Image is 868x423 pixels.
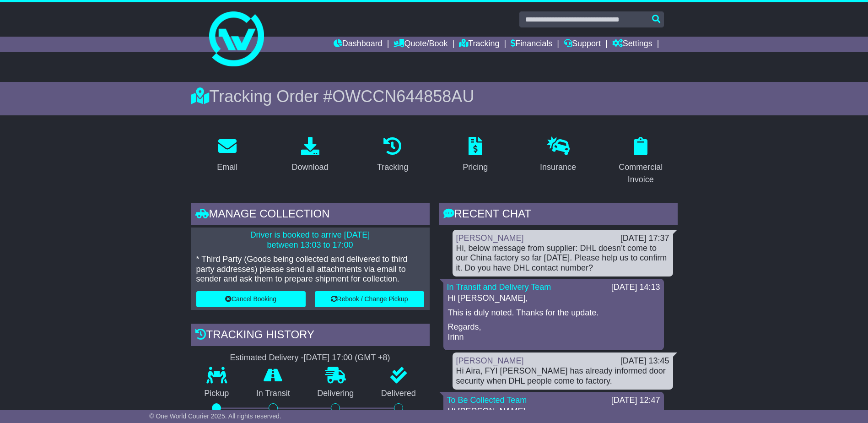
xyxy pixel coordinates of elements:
[456,366,669,386] div: Hi Aira, FYI [PERSON_NAME] has already informed door security when DHL people come to factory.
[304,389,368,399] p: Delivering
[457,134,494,177] a: Pricing
[196,230,424,250] p: Driver is booked to arrive [DATE] between 13:03 to 17:00
[149,412,281,420] span: © One World Courier 2025. All rights reserved.
[447,282,551,292] a: In Transit and Delivery Team
[286,134,334,177] a: Download
[217,161,237,174] div: Email
[459,37,499,52] a: Tracking
[534,134,582,177] a: Insurance
[334,37,383,52] a: Dashboard
[191,87,678,106] div: Tracking Order #
[611,396,660,406] div: [DATE] 12:47
[540,161,576,174] div: Insurance
[447,396,527,405] a: To Be Collected Team
[448,293,659,304] p: Hi [PERSON_NAME],
[620,356,669,366] div: [DATE] 13:45
[377,161,408,174] div: Tracking
[463,161,488,174] div: Pricing
[315,291,424,307] button: Rebook / Change Pickup
[448,308,659,318] p: This is duly noted. Thanks for the update.
[439,203,678,228] div: RECENT CHAT
[456,244,669,273] div: Hi, below message from supplier: DHL doesn’t come to our China factory so far [DATE]. Please help...
[304,353,390,363] div: [DATE] 17:00 (GMT +8)
[620,233,669,244] div: [DATE] 17:37
[394,37,447,52] a: Quote/Book
[604,134,678,189] a: Commercial Invoice
[611,282,660,293] div: [DATE] 14:13
[191,203,430,228] div: Manage collection
[456,356,524,365] a: [PERSON_NAME]
[196,255,424,284] p: * Third Party (Goods being collected and delivered to third party addresses) please send all atta...
[456,233,524,243] a: [PERSON_NAME]
[367,389,430,399] p: Delivered
[610,161,672,186] div: Commercial Invoice
[612,37,652,52] a: Settings
[448,322,659,342] p: Regards, Irinn
[243,389,304,399] p: In Transit
[371,134,414,177] a: Tracking
[191,324,430,348] div: Tracking history
[191,353,430,363] div: Estimated Delivery -
[291,161,328,174] div: Download
[332,87,474,106] span: OWCCN644858AU
[511,37,552,52] a: Financials
[191,389,243,399] p: Pickup
[564,37,601,52] a: Support
[211,134,243,177] a: Email
[196,291,306,307] button: Cancel Booking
